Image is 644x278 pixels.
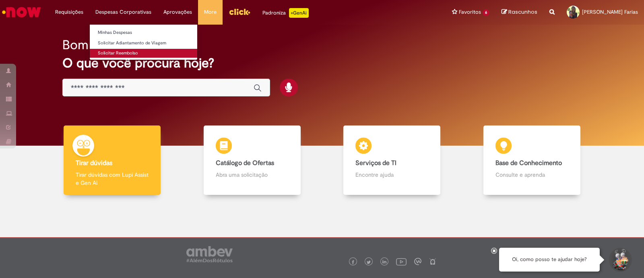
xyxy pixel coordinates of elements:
[508,8,537,16] span: Rascunhos
[495,159,562,167] b: Base de Conhecimento
[351,260,355,264] img: logo_footer_facebook.png
[462,125,602,195] a: Base de Conhecimento Consulte e aprenda
[289,8,309,18] p: +GenAi
[367,260,371,264] img: logo_footer_twitter.png
[382,260,386,265] img: logo_footer_linkedin.png
[62,56,582,70] h2: O que você procura hoje?
[89,24,198,60] ul: Despesas Corporativas
[90,28,197,37] a: Minhas Despesas
[76,171,149,187] p: Tirar dúvidas com Lupi Assist e Gen Ai
[182,125,322,195] a: Catálogo de Ofertas Abra uma solicitação
[499,248,600,272] div: Oi, como posso te ajudar hoje?
[429,258,436,265] img: logo_footer_naosei.png
[396,256,407,267] img: logo_footer_youtube.png
[495,171,568,179] p: Consulte e aprenda
[216,159,274,167] b: Catálogo de Ofertas
[355,171,428,179] p: Encontre ajuda
[42,125,182,195] a: Tirar dúvidas Tirar dúvidas com Lupi Assist e Gen Ai
[229,6,250,18] img: click_logo_yellow_360x200.png
[90,39,197,48] a: Solicitar Adiantamento de Viagem
[204,8,217,16] span: More
[262,8,309,18] div: Padroniza
[76,159,112,167] b: Tirar dúvidas
[163,8,192,16] span: Aprovações
[322,125,462,195] a: Serviços de TI Encontre ajuda
[62,38,152,52] h2: Bom dia, Raissa
[90,49,197,58] a: Solicitar Reembolso
[186,246,233,262] img: logo_footer_ambev_rotulo_gray.png
[502,8,537,16] a: Rascunhos
[608,248,632,272] button: Iniciar Conversa de Suporte
[355,159,396,167] b: Serviços de TI
[95,8,151,16] span: Despesas Corporativas
[582,8,638,15] span: [PERSON_NAME] Farias
[1,4,42,20] img: ServiceNow
[216,171,289,179] p: Abra uma solicitação
[55,8,83,16] span: Requisições
[459,8,481,16] span: Favoritos
[483,9,489,16] span: 6
[414,258,421,265] img: logo_footer_workplace.png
